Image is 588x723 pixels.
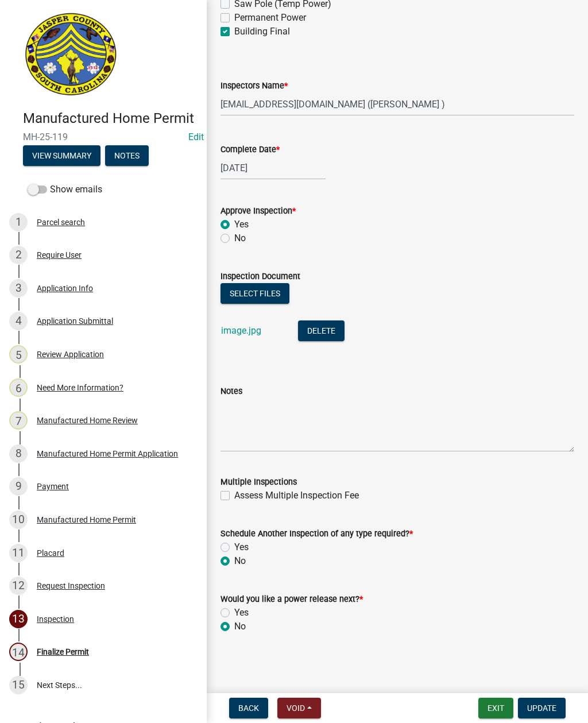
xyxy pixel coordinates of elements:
div: 9 [9,477,28,496]
label: Would you like a power release next? [220,596,363,604]
div: 8 [9,444,28,463]
div: 4 [9,312,28,330]
div: Manufactured Home Review [37,416,138,424]
wm-modal-confirm: Delete Document [298,326,345,337]
div: Manufactured Home Permit Application [37,450,178,458]
button: Update [518,698,566,718]
div: Application Submittal [37,317,113,325]
span: Update [527,703,556,713]
label: Show emails [28,183,102,196]
label: Yes [234,540,249,554]
label: Inspectors Name [220,82,288,90]
div: Review Application [37,350,104,358]
label: Yes [234,606,249,620]
div: 10 [9,511,28,529]
label: Notes [220,388,242,396]
div: 13 [9,610,28,628]
wm-modal-confirm: Edit Application Number [188,132,204,142]
div: 14 [9,643,28,661]
input: mm/dd/yyyy [220,156,326,180]
div: Parcel search [37,218,85,226]
label: No [234,554,246,568]
div: Finalize Permit [37,648,89,656]
a: image.jpg [221,325,261,336]
label: Approve Inspection [220,207,296,215]
div: 11 [9,544,28,562]
div: 3 [9,279,28,297]
wm-modal-confirm: Notes [105,152,149,161]
label: Complete Date [220,146,280,154]
div: Application Info [37,284,93,292]
button: Void [277,698,321,718]
label: Building Final [234,25,290,38]
label: Multiple Inspections [220,478,297,486]
div: Manufactured Home Permit [37,516,136,524]
div: 15 [9,676,28,694]
button: Back [229,698,268,718]
label: Yes [234,218,249,231]
img: Jasper County, South Carolina [23,12,119,98]
div: Inspection [37,615,74,623]
div: Request Inspection [37,582,105,590]
label: Inspection Document [220,273,300,281]
span: Void [287,703,305,713]
div: 6 [9,378,28,397]
button: Delete [298,320,345,341]
div: 1 [9,213,28,231]
button: Select files [220,283,289,304]
label: No [234,231,246,245]
label: No [234,620,246,633]
label: Assess Multiple Inspection Fee [234,489,359,502]
a: Edit [188,132,204,142]
h4: Manufactured Home Permit [23,110,198,127]
span: Back [238,703,259,713]
div: 7 [9,411,28,430]
div: Placard [37,549,64,557]
div: Require User [37,251,82,259]
div: Need More Information? [37,384,123,392]
button: Notes [105,145,149,166]
div: Payment [37,482,69,490]
div: 12 [9,577,28,595]
div: 2 [9,246,28,264]
span: MH-25-119 [23,132,184,142]
button: View Summary [23,145,100,166]
label: Permanent Power [234,11,306,25]
wm-modal-confirm: Summary [23,152,100,161]
button: Exit [478,698,513,718]
label: Schedule Another Inspection of any type required? [220,530,413,538]
div: 5 [9,345,28,364]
